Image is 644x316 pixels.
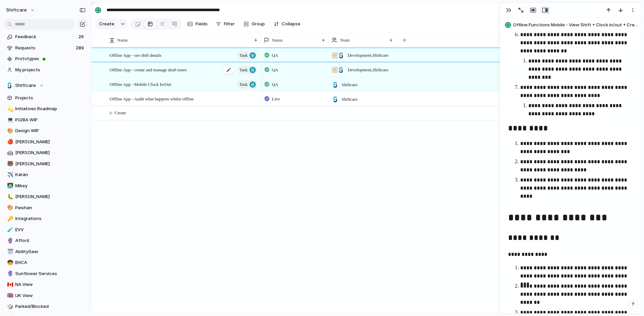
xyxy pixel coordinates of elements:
[239,65,248,75] span: Task
[3,291,88,301] a: 🇬🇧UK View
[15,105,86,112] span: Initiatives Roadmap
[224,21,235,27] span: Filter
[3,126,88,136] a: 🎨Design WIP
[3,93,88,103] a: Projects
[3,247,88,257] div: 🗓️AbilitySeer
[3,279,88,290] a: 🇨🇦NA View
[282,21,300,27] span: Collapse
[15,33,76,40] span: Feedback
[237,66,257,74] button: Task
[503,20,638,30] button: Offline Functions Mobile - View Shift + Clock in/out + Create Notes
[6,204,13,211] button: 🎨
[3,43,88,53] a: Requests289
[6,281,13,288] button: 🇨🇦
[15,303,86,310] span: Parked/Blocked
[3,181,88,191] a: 👨‍💻Mikey
[117,37,128,44] span: Name
[6,193,13,200] button: 🐛
[3,54,88,64] a: Prototypes
[78,33,85,40] span: 26
[3,192,88,202] div: 🐛[PERSON_NAME]
[7,259,12,267] div: 🧒
[7,149,12,157] div: 🤖
[3,236,88,246] div: 🔮Afford
[3,258,88,268] div: 🧒EHCA
[6,259,13,266] button: 🧒
[6,105,13,112] button: 💫
[15,259,86,266] span: EHCA
[6,161,13,167] button: 🐻
[7,127,12,135] div: 🎨
[15,45,74,51] span: Requests
[15,215,86,222] span: Integrations
[272,67,278,73] span: QA
[195,21,208,27] span: Fields
[3,80,88,91] button: Shiftcare
[3,65,88,75] a: My projects
[7,215,12,223] div: 🔑
[15,82,36,89] span: Shiftcare
[3,32,88,42] a: Feedback26
[3,214,88,224] a: 🔑Integrations
[7,303,12,311] div: 🎲
[240,19,268,29] button: Group
[110,66,187,73] span: Offline App - create and manage draft notes
[15,127,86,134] span: Design WIP
[3,5,39,16] button: shiftcare
[99,21,114,27] span: Create
[272,37,283,44] span: Status
[7,171,12,179] div: ✈️
[115,110,126,116] span: Create
[15,281,86,288] span: NA View
[6,303,13,310] button: 🎲
[3,203,88,213] a: 🎨Peishan
[6,226,13,233] button: 🧪
[15,67,86,73] span: My projects
[7,226,12,234] div: 🧪
[3,159,88,169] a: 🐻[PERSON_NAME]
[15,161,86,167] span: [PERSON_NAME]
[6,7,27,14] span: shiftcare
[6,171,13,178] button: ✈️
[3,269,88,279] a: 🔮Sunflower Services
[6,237,13,244] button: 🔮
[6,215,13,222] button: 🔑
[3,148,88,158] a: 🤖[PERSON_NAME]
[15,171,86,178] span: Karan
[3,104,88,114] a: 💫Initiatives Roadmap
[7,248,12,256] div: 🗓️
[7,193,12,201] div: 🐛
[15,193,86,200] span: [PERSON_NAME]
[15,248,86,255] span: AbilitySeer
[3,301,88,312] a: 🎲Parked/Blocked
[6,127,13,134] button: 🎨
[272,81,278,88] span: QA
[15,139,86,145] span: [PERSON_NAME]
[7,281,12,289] div: 🇨🇦
[6,117,13,123] button: 💻
[3,137,88,147] a: 🍎[PERSON_NAME]
[15,292,86,299] span: UK View
[3,115,88,125] a: 💻PO/BA WIP
[3,225,88,235] a: 🧪EVV
[185,19,210,29] button: Fields
[3,170,88,180] div: ✈️Karan
[213,19,237,29] button: Filter
[7,160,12,168] div: 🐻
[513,22,638,28] span: Offline Functions Mobile - View Shift + Clock in/out + Create Notes
[237,80,257,89] button: Task
[110,51,161,59] span: Offline App - see shift details
[15,183,86,189] span: Mikey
